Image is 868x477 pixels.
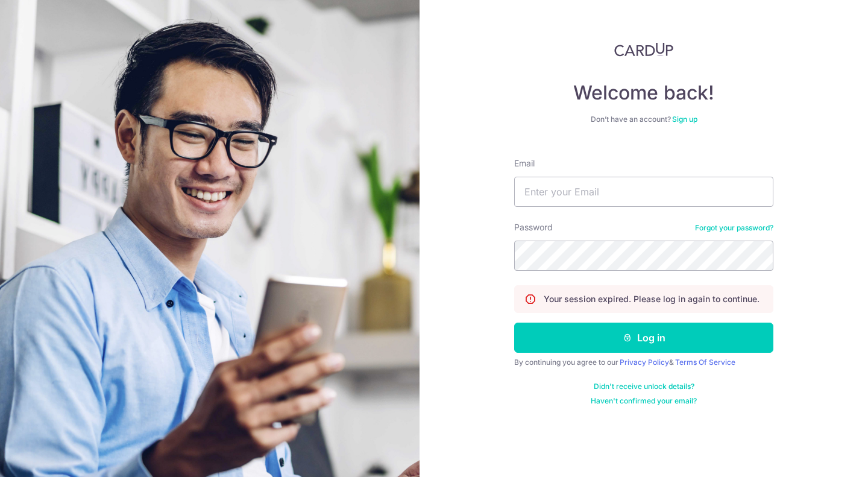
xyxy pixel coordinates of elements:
[514,157,535,169] label: Email
[594,382,694,391] a: Didn't receive unlock details?
[514,323,773,353] button: Log in
[614,42,673,57] img: CardUp Logo
[695,223,773,233] a: Forgot your password?
[514,81,773,105] h4: Welcome back!
[514,177,773,207] input: Enter your Email
[514,358,773,367] div: By continuing you agree to our &
[591,396,697,406] a: Haven't confirmed your email?
[544,293,759,305] p: Your session expired. Please log in again to continue.
[675,358,735,367] a: Terms Of Service
[514,221,553,233] label: Password
[672,115,697,124] a: Sign up
[620,358,669,367] a: Privacy Policy
[514,115,773,124] div: Don’t have an account?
